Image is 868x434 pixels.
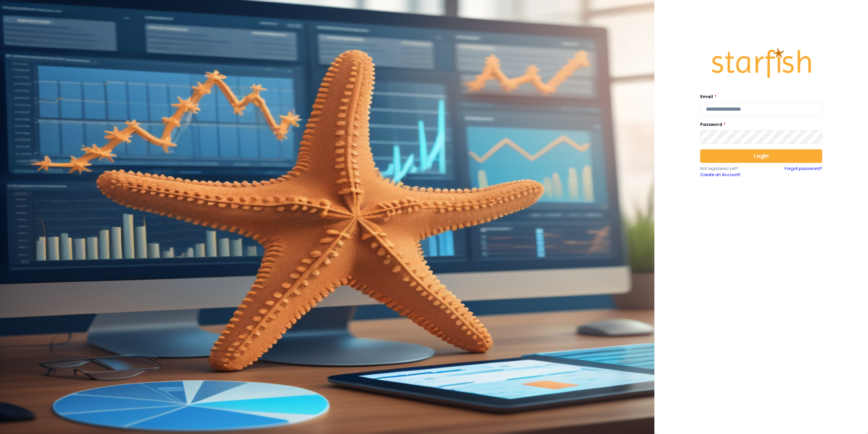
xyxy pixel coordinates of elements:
[700,121,818,128] label: Password
[700,94,818,100] label: Email
[700,149,822,163] button: Login
[710,41,812,84] img: Logo.42cb71d561138c82c4ab.png
[785,166,822,178] a: Forgot password?
[700,172,761,178] a: Create an Account!
[700,166,761,172] p: Not registered yet?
